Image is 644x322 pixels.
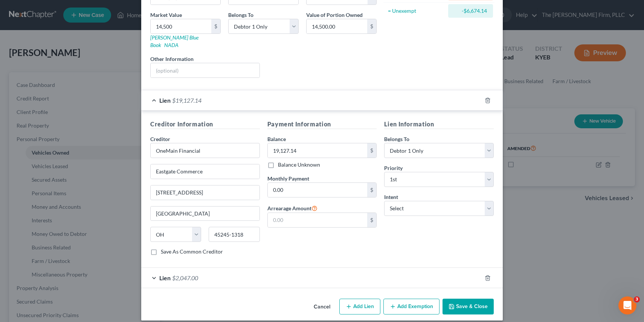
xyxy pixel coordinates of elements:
[151,19,211,33] input: 0.00
[150,55,194,63] label: Other Information
[267,135,286,143] label: Balance
[268,143,368,158] input: 0.00
[150,11,182,19] label: Market Value
[339,299,380,314] button: Add Lien
[307,19,367,33] input: 0.00
[150,143,260,158] input: Search creditor by name...
[367,213,376,227] div: $
[634,296,640,302] span: 3
[268,183,368,197] input: 0.00
[151,185,259,200] input: Apt, Suite, etc...
[384,136,409,142] span: Belongs To
[454,7,487,15] div: -$6,674.14
[306,11,363,19] label: Value of Portion Owned
[388,7,445,15] div: = Unexempt
[278,161,320,169] label: Balance Unknown
[308,299,336,314] button: Cancel
[267,175,309,182] label: Monthly Payment
[367,183,376,197] div: $
[172,97,201,104] span: $19,127.14
[211,19,220,33] div: $
[268,213,368,227] input: 0.00
[367,143,376,158] div: $
[150,120,260,129] h5: Creditor Information
[367,19,376,33] div: $
[267,120,377,129] h5: Payment Information
[618,296,636,314] iframe: Intercom live chat
[164,42,179,48] a: NADA
[228,12,253,18] span: Belongs To
[383,299,440,314] button: Add Exemption
[151,207,259,221] input: Enter city...
[159,274,171,281] span: Lien
[384,120,494,129] h5: Lien Information
[150,34,198,48] a: [PERSON_NAME] Blue Book
[150,136,170,142] span: Creditor
[443,299,494,314] button: Save & Close
[151,63,259,77] input: (optional)
[384,193,398,201] label: Intent
[161,248,223,255] label: Save As Common Creditor
[209,227,259,242] input: Enter zip...
[267,204,317,213] label: Arrearage Amount
[151,164,259,179] input: Enter address...
[172,274,198,281] span: $2,047.00
[384,165,403,171] span: Priority
[159,97,171,104] span: Lien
